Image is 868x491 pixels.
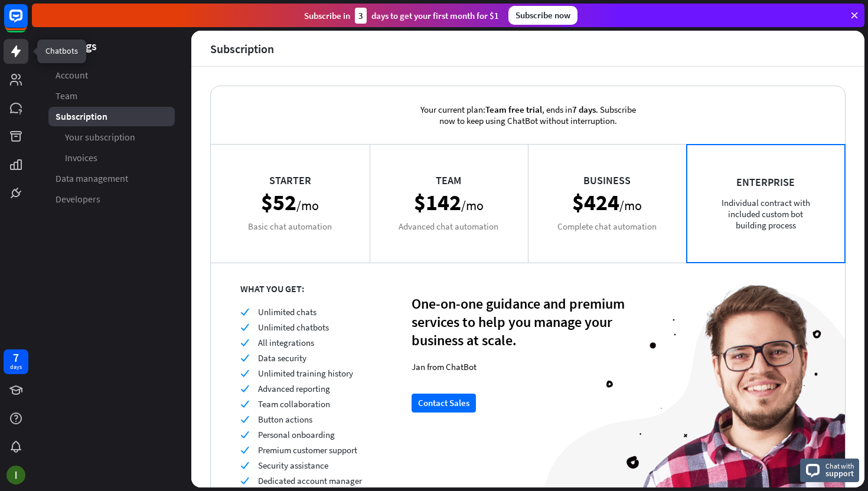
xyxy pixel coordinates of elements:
[56,172,128,185] span: Data management
[240,323,249,332] i: check
[412,394,476,413] button: Contact Sales
[258,475,362,486] span: Dedicated account manager
[48,66,175,85] a: Account
[825,460,854,472] span: Chat with
[65,131,135,143] span: Your subscription
[412,294,630,349] div: One-on-one guidance and premium services to help you manage your business at scale.
[9,5,45,40] button: Open LiveChat chat widget
[240,384,249,393] i: check
[401,86,655,144] div: Your current plan: , ends in . Subscribe now to keep using ChatBot without interruption.
[56,193,100,205] span: Developers
[240,461,249,470] i: check
[258,306,316,317] span: Unlimited chats
[258,368,353,379] span: Unlimited training history
[4,349,28,374] a: 7 days
[240,338,249,347] i: check
[56,90,77,102] span: Team
[258,337,314,348] span: All integrations
[258,352,306,364] span: Data security
[48,86,175,106] a: Team
[258,444,357,456] span: Premium customer support
[10,363,22,371] div: days
[56,69,88,81] span: Account
[240,476,249,485] i: check
[485,104,542,115] span: Team free trial
[825,468,854,479] span: support
[412,361,630,372] div: Jan from ChatBot
[355,8,367,24] div: 3
[240,430,249,439] i: check
[240,307,249,316] i: check
[240,369,249,378] i: check
[48,127,175,147] a: Your subscription
[48,169,175,188] a: Data management
[304,8,499,24] div: Subscribe in days to get your first month for $1
[240,415,249,424] i: check
[240,283,412,294] div: WHAT YOU GET:
[240,400,249,408] i: check
[13,352,19,363] div: 7
[56,110,107,123] span: Subscription
[258,460,328,471] span: Security assistance
[572,104,596,115] span: 7 days
[258,398,330,410] span: Team collaboration
[258,429,335,440] span: Personal onboarding
[48,189,175,209] a: Developers
[240,353,249,362] i: check
[258,322,329,333] span: Unlimited chatbots
[210,42,274,55] div: Subscription
[240,446,249,454] i: check
[48,148,175,168] a: Invoices
[65,152,97,164] span: Invoices
[258,383,330,394] span: Advanced reporting
[258,414,312,425] span: Button actions
[508,6,577,25] div: Subscribe now
[32,38,191,54] header: Settings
